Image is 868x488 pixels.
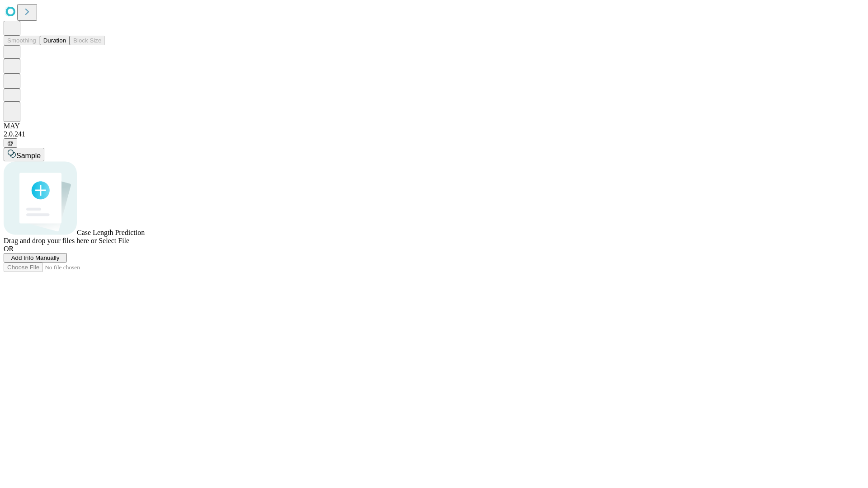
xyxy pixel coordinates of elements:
[4,148,44,161] button: Sample
[4,237,97,244] span: Drag and drop your files here or
[99,237,129,244] span: Select File
[11,254,60,261] span: Add Info Manually
[4,245,14,253] span: OR
[4,122,864,130] div: MAY
[4,130,864,138] div: 2.0.241
[40,36,70,45] button: Duration
[4,138,17,148] button: @
[7,140,14,146] span: @
[77,229,145,236] span: Case Length Prediction
[4,253,67,263] button: Add Info Manually
[4,36,40,45] button: Smoothing
[16,152,41,160] span: Sample
[70,36,105,45] button: Block Size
